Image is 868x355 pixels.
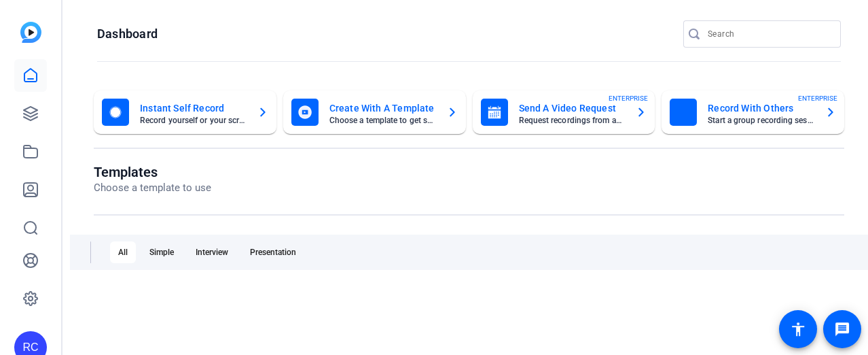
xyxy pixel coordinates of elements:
[662,90,844,134] button: Record With OthersStart a group recording sessionENTERPRISE
[283,90,466,134] button: Create With A TemplateChoose a template to get started
[609,93,648,103] span: ENTERPRISE
[94,164,211,180] h1: Templates
[519,116,626,124] mat-card-subtitle: Request recordings from anyone, anywhere
[473,90,655,134] button: Send A Video RequestRequest recordings from anyone, anywhereENTERPRISE
[242,241,304,263] div: Presentation
[798,93,837,103] span: ENTERPRISE
[140,100,247,116] mat-card-title: Instant Self Record
[519,100,626,116] mat-card-title: Send A Video Request
[834,321,850,337] mat-icon: message
[708,26,830,42] input: Search
[329,116,436,124] mat-card-subtitle: Choose a template to get started
[110,241,136,263] div: All
[708,116,814,124] mat-card-subtitle: Start a group recording session
[187,241,236,263] div: Interview
[141,241,182,263] div: Simple
[20,22,41,43] img: blue-gradient.svg
[140,116,247,124] mat-card-subtitle: Record yourself or your screen
[97,26,158,42] h1: Dashboard
[708,100,814,116] mat-card-title: Record With Others
[94,90,276,134] button: Instant Self RecordRecord yourself or your screen
[329,100,436,116] mat-card-title: Create With A Template
[790,321,806,337] mat-icon: accessibility
[94,180,211,196] p: Choose a template to use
